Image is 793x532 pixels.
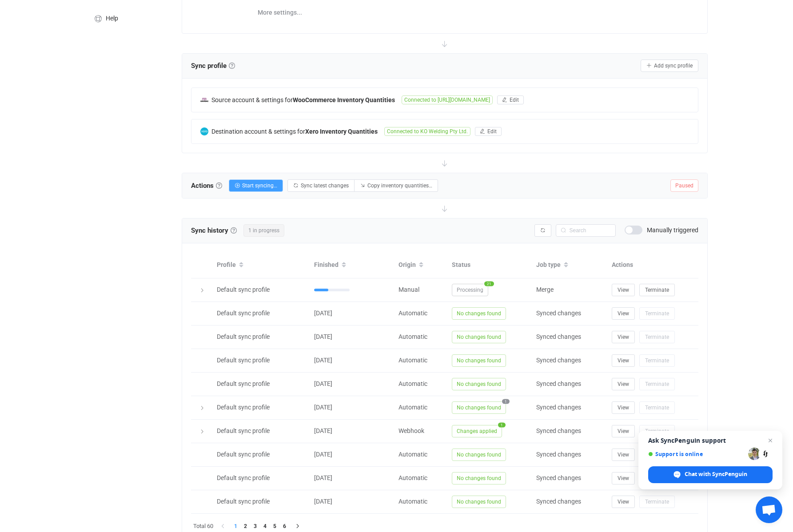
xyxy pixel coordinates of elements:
[314,357,332,364] span: [DATE]
[612,307,635,320] button: View
[287,179,355,192] button: Sync latest changes
[314,474,332,481] span: [DATE]
[536,451,581,458] span: Synced changes
[536,286,554,293] span: Merge
[612,380,635,387] a: View
[452,496,506,508] span: No changes found
[487,128,497,135] span: Edit
[217,427,270,434] span: Default sync profile
[229,179,283,192] button: Start syncing…
[394,308,447,318] div: Automatic
[211,96,293,103] span: Source account & settings for
[618,287,629,293] span: View
[217,286,270,293] span: Default sync profile
[612,404,635,411] a: View
[217,404,270,411] span: Default sync profile
[685,470,747,478] span: Chat with SyncPenguin
[639,425,675,437] button: Terminate
[217,451,270,458] span: Default sync profile
[314,333,332,340] span: [DATE]
[607,260,698,270] div: Actions
[645,428,669,434] span: Terminate
[618,499,629,505] span: View
[536,310,581,317] span: Synced changes
[612,449,635,461] button: View
[384,127,470,136] span: Connected to KO Welding Pty Ltd.
[641,60,698,72] button: Add sync profile
[394,258,447,273] div: Origin
[106,15,118,22] span: Help
[645,499,669,505] span: Terminate
[354,179,438,192] button: Copy inventory quantities…
[612,498,635,505] a: View
[394,332,447,342] div: Automatic
[536,427,581,434] span: Synced changes
[645,310,669,317] span: Terminate
[314,427,332,434] span: [DATE]
[648,466,773,483] div: Chat with SyncPenguin
[475,127,502,136] button: Edit
[367,183,432,189] span: Copy inventory quantities…
[212,258,310,273] div: Profile
[618,310,629,317] span: View
[484,281,494,286] span: 21
[647,227,698,233] span: Manually triggered
[217,498,270,505] span: Default sync profile
[639,401,675,414] button: Terminate
[314,451,332,458] span: [DATE]
[556,224,616,237] input: Search
[612,401,635,414] button: View
[314,404,332,411] span: [DATE]
[293,96,395,103] b: WooCommerce Inventory Quantities
[612,310,635,317] a: View
[314,380,332,387] span: [DATE]
[498,422,506,427] span: 1
[536,380,581,387] span: Synced changes
[191,179,222,192] span: Actions
[612,333,635,340] a: View
[447,260,532,270] div: Status
[402,95,493,104] span: Connected to [URL][DOMAIN_NAME]
[452,401,506,414] span: No changes found
[231,521,241,531] li: 1
[452,284,488,296] span: Processing
[394,496,447,507] div: Automatic
[217,310,270,317] span: Default sync profile
[394,449,447,460] div: Automatic
[260,521,270,531] li: 4
[301,183,349,189] span: Sync latest changes
[612,474,635,481] a: View
[612,284,635,296] button: View
[243,224,284,237] span: 1 in progress
[191,59,235,72] span: Sync profile
[618,334,629,340] span: View
[314,498,332,505] span: [DATE]
[310,258,394,273] div: Finished
[452,331,506,343] span: No changes found
[612,472,635,484] button: View
[612,451,635,458] a: View
[217,380,270,387] span: Default sync profile
[536,333,581,340] span: Synced changes
[618,381,629,387] span: View
[536,357,581,364] span: Synced changes
[648,451,745,457] span: Support is online
[242,183,277,189] span: Start syncing…
[502,399,510,404] span: 1
[612,427,635,434] a: View
[497,95,524,104] button: Edit
[639,284,675,296] button: Terminate
[394,285,447,295] div: Manual
[217,333,270,340] span: Default sync profile
[452,378,506,390] span: No changes found
[532,258,607,273] div: Job type
[612,354,635,367] button: View
[639,378,675,390] button: Terminate
[645,334,669,340] span: Terminate
[639,496,675,508] button: Terminate
[645,381,669,387] span: Terminate
[645,357,669,364] span: Terminate
[217,357,270,364] span: Default sync profile
[618,475,629,481] span: View
[191,226,228,234] span: Sync history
